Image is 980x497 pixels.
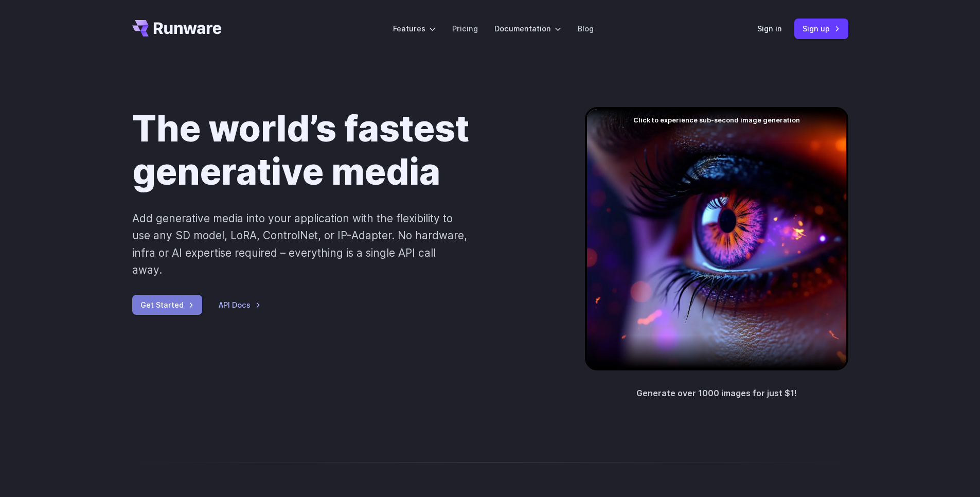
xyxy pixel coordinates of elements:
a: Sign up [794,19,848,39]
a: Pricing [452,23,478,34]
p: Add generative media into your application with the flexibility to use any SD model, LoRA, Contro... [132,210,468,278]
a: Blog [578,23,594,34]
label: Features [393,23,436,34]
label: Documentation [494,23,561,34]
p: Generate over 1000 images for just $1! [636,387,797,400]
h1: The world’s fastest generative media [132,107,552,193]
a: Get Started [132,295,202,315]
a: Sign in [757,23,782,34]
a: API Docs [219,299,261,311]
a: Go to / [132,20,222,37]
